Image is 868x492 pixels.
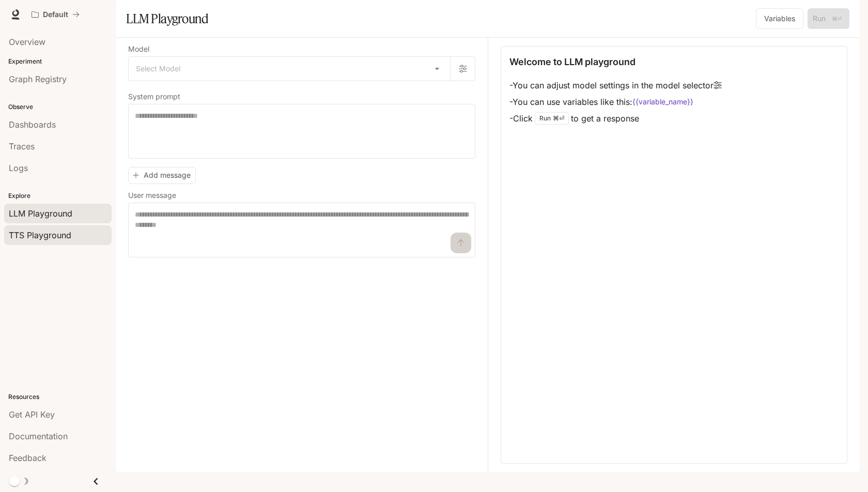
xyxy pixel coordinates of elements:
li: - Click to get a response [509,110,722,127]
p: System prompt [128,93,180,100]
li: - You can use variables like this: [509,94,722,110]
p: Default [43,10,68,19]
button: Add message [128,167,196,184]
p: ⌘⏎ [553,115,564,121]
p: Welcome to LLM playground [509,55,636,69]
li: - You can adjust model settings in the model selector [509,77,722,94]
p: Model [128,45,149,53]
span: Select Model [136,64,180,74]
button: All workspaces [27,4,84,25]
div: Select Model [129,57,450,81]
p: User message [128,192,176,199]
div: Run [535,112,569,125]
h1: LLM Playground [126,8,208,29]
button: Variables [756,8,803,29]
code: {{variable_name}} [632,97,693,107]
